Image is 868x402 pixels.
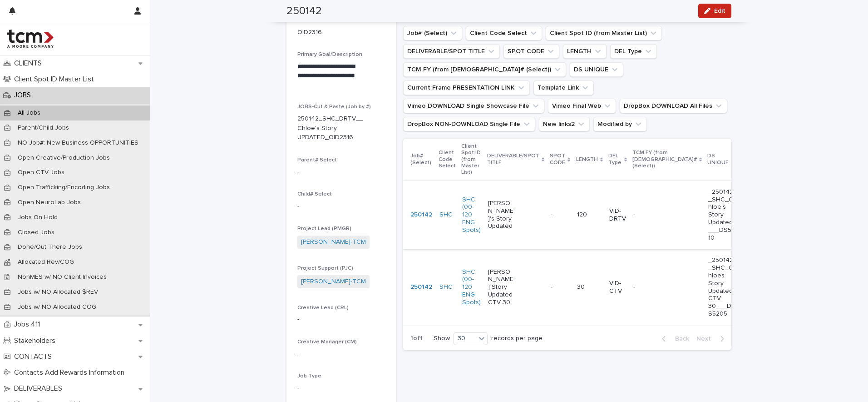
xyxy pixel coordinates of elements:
button: DropBox DOWNLOAD All Files [620,99,727,113]
p: 250142_SHC_DRTV__Chloe's Story UPDATED_OID2316 [297,114,363,142]
p: - [633,283,660,291]
button: Modified by [593,117,647,131]
p: VID-CTV [609,280,626,295]
p: Client Spot ID Master List [10,75,101,84]
p: - [633,211,660,219]
span: Back [670,336,689,342]
button: Template Link [533,80,594,95]
button: LENGTH [563,44,607,59]
img: 4hMmSqQkux38exxPVZHQ [7,30,54,48]
p: Open Trafficking/Encoding Jobs [10,184,117,191]
a: SHC [439,283,453,291]
button: DropBox NON-DOWNLOAD Single File [403,117,535,131]
div: 30 [454,334,476,343]
p: _250142_SHC_Chloe's Story Updated___DS5110 [708,188,735,242]
p: TCM FY (from [DEMOGRAPHIC_DATA]# (Select)) [632,148,697,171]
button: DELIVERABLE/SPOT TITLE [403,44,500,59]
span: Creative Lead (CRL) [297,305,349,311]
p: - [297,383,385,393]
p: - [551,281,554,291]
button: Next [693,335,731,343]
p: Closed Jobs [10,229,62,236]
p: [PERSON_NAME] Story Updated CTV 30 [488,268,515,307]
button: Vimeo Final Web [548,99,616,113]
h2: 250142 [286,5,322,18]
span: Project Lead (PMGR) [297,226,351,231]
a: SHC (00-120 ENG Spots) [462,196,481,234]
p: Show [434,335,450,342]
p: Contacts Add Rewards Information [10,368,132,377]
p: DS UNIQUE [707,151,731,168]
button: SPOT CODE [503,44,559,59]
p: NO Job#: New Business OPPORTUNITIES [10,139,146,147]
p: DEL Type [608,151,622,168]
p: Job# (Select) [410,151,433,168]
a: 250142 [410,211,432,219]
span: Creative Manager (CM) [297,339,357,345]
p: Client Spot ID (from Master List) [461,141,482,178]
span: Child# Select [297,191,332,197]
button: TCM FY (from Job# (Select)) [403,62,566,77]
a: [PERSON_NAME]-TCM [301,277,366,286]
span: Edit [714,8,725,14]
span: Next [696,336,716,342]
p: VID-DRTV [609,207,626,223]
p: Open NeuroLab Jobs [10,199,88,206]
p: Stakeholders [10,337,63,345]
p: JOBS [10,91,38,100]
p: - [297,349,385,359]
p: NonMES w/ NO Client Invoices [10,273,114,281]
p: CLIENTS [10,59,49,68]
p: - [297,315,385,324]
p: OID2316 [297,28,322,37]
p: Jobs 411 [10,320,47,329]
p: - [297,167,385,177]
span: JOBS-Cut & Paste (Job by #) [297,104,371,110]
p: - [551,209,554,219]
p: Open CTV Jobs [10,169,72,176]
p: 1 of 1 [403,327,430,350]
button: DS UNIQUE [570,62,623,77]
a: SHC (00-120 ENG Spots) [462,268,481,307]
p: _250142_SHC_Chloes Story Updated CTV 30___DS5205 [708,256,735,317]
p: DELIVERABLE/SPOT TITLE [487,151,539,168]
span: Parent# Select [297,157,337,163]
button: DEL Type [610,44,657,59]
span: Primary Goal/Description [297,52,362,57]
button: Edit [698,4,731,18]
a: SHC [439,211,453,219]
p: records per page [491,335,542,342]
p: CONTACTS [10,352,59,361]
p: Jobs w/ NO Allocated $REV [10,288,105,296]
p: - [297,201,385,211]
button: Client Spot ID (from Master List) [546,26,662,40]
button: Client Code Select [466,26,542,40]
p: Open Creative/Production Jobs [10,154,117,162]
p: SPOT CODE [550,151,565,168]
p: [PERSON_NAME]'s Story Updated [488,200,515,230]
p: Jobs On Hold [10,214,65,221]
p: DELIVERABLES [10,384,69,393]
p: Parent/Child Jobs [10,124,76,132]
button: Back [655,335,693,343]
button: Vimeo DOWNLOAD Single Showcase File [403,99,544,113]
p: Allocated Rev/COG [10,258,81,266]
span: Project Support (PJC) [297,266,353,271]
p: All Jobs [10,109,48,117]
button: Current Frame PRESENTATION LINK [403,80,530,95]
button: Job# (Select) [403,26,462,40]
p: Client Code Select [439,148,456,171]
p: LENGTH [576,155,598,165]
span: Job Type [297,373,321,379]
p: Done/Out There Jobs [10,243,89,251]
a: [PERSON_NAME]-TCM [301,237,366,247]
p: 30 [577,283,602,291]
p: Jobs w/ NO Allocated COG [10,303,104,311]
button: New links2 [539,117,590,131]
p: 120 [577,211,602,219]
a: 250142 [410,283,432,291]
